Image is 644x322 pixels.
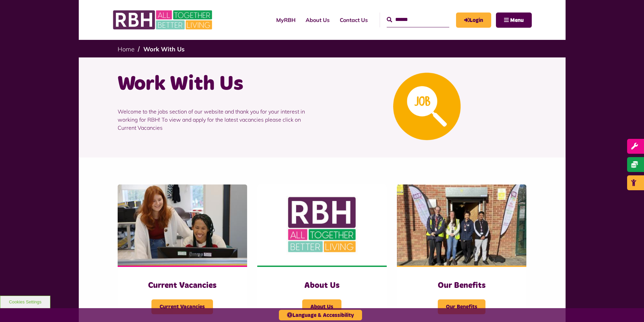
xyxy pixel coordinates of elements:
[118,184,247,266] img: IMG 1470
[614,292,644,322] iframe: Netcall Web Assistant for live chat
[510,18,524,23] span: Menu
[113,7,214,33] img: RBH
[118,97,317,142] p: Welcome to the jobs section of our website and thank you for your interest in working for RBH! To...
[151,299,213,314] span: Current Vacancies
[118,71,317,97] h1: Work With Us
[456,13,491,28] a: MyRBH
[335,11,373,29] a: Contact Us
[257,184,387,266] img: RBH Logo Social Media 480X360 (1)
[143,45,185,53] a: Work With Us
[118,45,135,53] a: Home
[301,11,335,29] a: About Us
[496,13,532,28] button: Navigation
[410,280,513,291] h3: Our Benefits
[302,299,341,314] span: About Us
[271,280,373,291] h3: About Us
[279,310,362,320] button: Language & Accessibility
[393,73,461,140] img: Looking For A Job
[271,11,301,29] a: MyRBH
[397,184,526,266] img: Dropinfreehold2
[438,299,485,314] span: Our Benefits
[131,280,234,291] h3: Current Vacancies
